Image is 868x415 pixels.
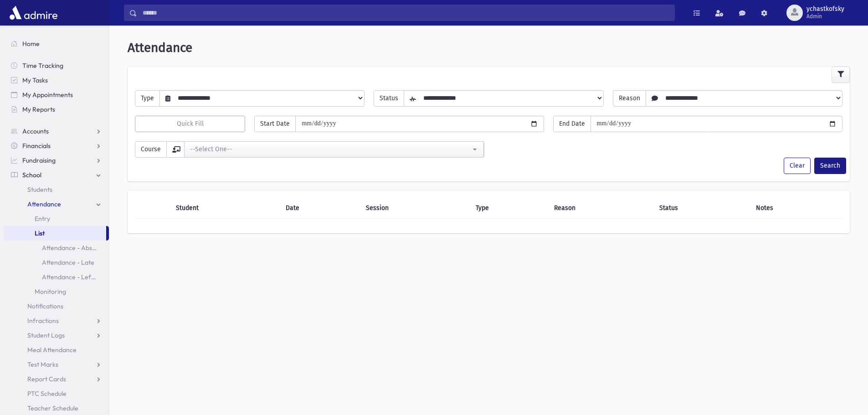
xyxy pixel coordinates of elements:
a: Report Cards [4,372,109,386]
span: Home [22,40,40,48]
span: Student Logs [27,331,65,339]
a: Home [4,36,109,51]
span: My Reports [22,105,55,113]
input: Search [137,5,674,21]
a: Financials [4,138,109,153]
a: School [4,168,109,182]
span: Report Cards [27,375,66,383]
span: Start Date [254,116,296,132]
button: Quick Fill [135,116,245,132]
span: Infractions [27,317,59,325]
a: Attendance - Late [4,255,109,270]
a: Accounts [4,124,109,138]
span: Financials [22,142,51,150]
div: --Select One-- [190,144,471,154]
th: Status [654,198,750,219]
span: My Appointments [22,91,73,99]
a: Students [4,182,109,197]
span: Course [135,141,167,158]
th: Student [170,198,280,219]
th: Notes [750,198,842,219]
span: Entry [35,215,50,223]
a: Attendance - Absent [4,241,109,255]
span: End Date [553,116,591,132]
a: List [4,226,106,241]
span: Admin [806,13,844,20]
button: Clear [784,158,811,174]
span: Test Marks [27,360,58,369]
span: Quick Fill [177,120,204,128]
a: Notifications [4,299,109,313]
span: PTC Schedule [27,389,67,398]
span: Status [374,90,404,107]
span: Notifications [27,302,63,310]
span: List [35,229,45,237]
span: Type [135,90,160,107]
a: Meal Attendance [4,343,109,357]
a: Monitoring [4,284,109,299]
span: Time Tracking [22,61,63,70]
a: Student Logs [4,328,109,343]
button: --Select One-- [184,141,484,158]
span: Meal Attendance [27,346,77,354]
span: My Tasks [22,76,48,84]
a: Attendance - Left Early [4,270,109,284]
span: Fundraising [22,156,56,164]
a: My Appointments [4,87,109,102]
span: School [22,171,41,179]
a: PTC Schedule [4,386,109,401]
a: Time Tracking [4,58,109,73]
th: Date [280,198,360,219]
span: Monitoring [35,287,66,296]
a: Attendance [4,197,109,211]
span: Students [27,185,52,194]
a: Infractions [4,313,109,328]
a: My Reports [4,102,109,117]
span: ychastkofsky [806,5,844,13]
th: Session [360,198,470,219]
a: Test Marks [4,357,109,372]
a: My Tasks [4,73,109,87]
span: Teacher Schedule [27,404,78,412]
th: Type [470,198,549,219]
span: Attendance [27,200,61,208]
a: Fundraising [4,153,109,168]
a: Entry [4,211,109,226]
span: Accounts [22,127,49,135]
span: Reason [613,90,646,107]
span: Attendance [128,40,192,55]
img: AdmirePro [7,4,60,22]
button: Search [814,158,846,174]
th: Reason [549,198,654,219]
